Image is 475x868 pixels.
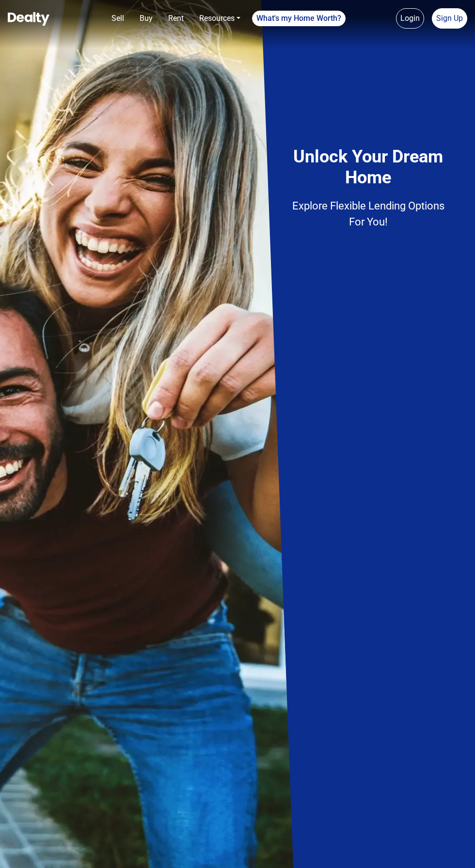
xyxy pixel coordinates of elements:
img: Dealty - Buy, Sell & Rent Homes [8,12,49,26]
a: Sign Up [432,8,467,29]
a: Login [396,8,424,29]
h4: Unlock Your Dream Home [291,146,445,188]
a: Rent [164,9,188,28]
a: What's my Home Worth? [252,11,346,26]
a: Buy [136,9,157,28]
p: Explore Flexible Lending Options For You! [291,198,445,230]
a: Resources [195,9,244,28]
a: Sell [108,9,128,28]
